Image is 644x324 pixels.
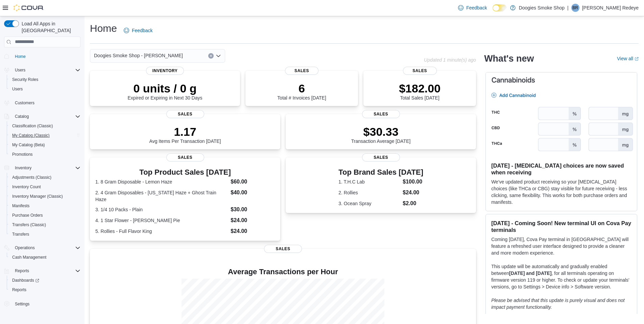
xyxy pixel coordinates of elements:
[9,150,80,158] span: Promotions
[1,163,83,173] button: Inventory
[403,178,423,186] dd: $100.00
[95,217,228,224] dt: 4. 1 Star Flower - [PERSON_NAME] Pie
[216,53,221,59] button: Open list of options
[149,125,221,144] div: Avg Items Per Transaction [DATE]
[635,57,639,61] svg: External link
[7,150,83,159] button: Promotions
[9,141,48,149] a: My Catalog (Beta)
[1,299,83,308] button: Settings
[12,112,31,121] button: Catalog
[7,84,83,94] button: Users
[12,244,38,252] button: Operations
[12,112,80,121] span: Catalog
[12,99,80,107] span: Customers
[12,184,41,190] span: Inventory Count
[95,178,228,185] dt: 1. 8 Gram Disposable - Lemon Haze
[12,222,46,228] span: Transfers (Classic)
[277,82,326,101] div: Total # Invoices [DATE]
[128,82,202,95] p: 0 units / 0 g
[12,278,39,283] span: Dashboards
[9,122,56,130] a: Classification (Classic)
[208,53,214,59] button: Clear input
[9,141,80,149] span: My Catalog (Beta)
[94,51,183,60] span: Doogies Smoke Shop - [PERSON_NAME]
[12,287,26,293] span: Reports
[166,153,204,161] span: Sales
[231,216,275,224] dd: $24.00
[9,230,80,238] span: Transfers
[7,140,83,150] button: My Catalog (Beta)
[1,266,83,276] button: Reports
[338,168,423,176] h3: Top Brand Sales [DATE]
[338,178,400,185] dt: 1. T.H.C Lab
[12,77,38,82] span: Security Roles
[519,4,565,12] p: Doogies Smoke Shop
[1,112,83,121] button: Catalog
[7,211,83,220] button: Purchase Orders
[571,4,579,12] div: Barb Redeye
[12,194,63,199] span: Inventory Manager (Classic)
[1,65,83,75] button: Users
[403,199,423,208] dd: $2.00
[231,178,275,186] dd: $60.00
[9,192,66,200] a: Inventory Manager (Classic)
[95,206,228,213] dt: 3. 1/4 10 Packs - Plain
[491,220,631,233] h3: [DATE] - Coming Soon! New terminal UI on Cova Pay terminals
[12,142,45,148] span: My Catalog (Beta)
[15,165,31,171] span: Inventory
[1,51,83,61] button: Home
[12,52,80,61] span: Home
[15,54,26,59] span: Home
[12,175,51,180] span: Adjustments (Classic)
[12,123,53,129] span: Classification (Classic)
[9,286,29,294] a: Reports
[9,202,80,210] span: Manifests
[338,200,400,207] dt: 3. Ocean Spray
[491,178,631,206] p: We've updated product receiving so your [MEDICAL_DATA] choices (like THCa or CBG) stay visible fo...
[121,24,155,37] a: Feedback
[7,192,83,201] button: Inventory Manager (Classic)
[12,66,28,74] button: Users
[12,203,29,209] span: Manifests
[493,12,493,12] span: Dark Mode
[7,276,83,285] a: Dashboards
[424,57,476,63] p: Updated 1 minute(s) ago
[491,162,631,176] h3: [DATE] - [MEDICAL_DATA] choices are now saved when receiving
[12,213,43,218] span: Purchase Orders
[12,267,80,275] span: Reports
[95,189,228,203] dt: 2. 4 Gram Disposables - [US_STATE] Haze + Ghost Train Haze
[9,221,49,229] a: Transfers (Classic)
[9,221,80,229] span: Transfers (Classic)
[9,75,41,84] a: Security Roles
[12,267,32,275] button: Reports
[338,189,400,196] dt: 2. Rollies
[7,121,83,131] button: Classification (Classic)
[7,201,83,211] button: Manifests
[567,4,569,12] p: |
[12,255,46,260] span: Cash Management
[15,67,25,73] span: Users
[9,286,80,294] span: Reports
[7,220,83,230] button: Transfers (Classic)
[7,253,83,262] button: Cash Management
[12,232,29,237] span: Transfers
[12,86,23,92] span: Users
[12,299,80,308] span: Settings
[12,99,37,107] a: Customers
[15,114,29,119] span: Catalog
[9,131,80,139] span: My Catalog (Classic)
[362,153,400,161] span: Sales
[15,268,29,274] span: Reports
[14,4,44,11] img: Cova
[95,168,275,176] h3: Top Product Sales [DATE]
[9,192,80,200] span: Inventory Manager (Classic)
[493,4,507,12] input: Dark Mode
[7,131,83,140] button: My Catalog (Classic)
[12,152,33,157] span: Promotions
[12,164,34,172] button: Inventory
[15,245,35,251] span: Operations
[231,227,275,235] dd: $24.00
[9,183,44,191] a: Inventory Count
[351,125,411,138] p: $30.33
[399,82,440,101] div: Total Sales [DATE]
